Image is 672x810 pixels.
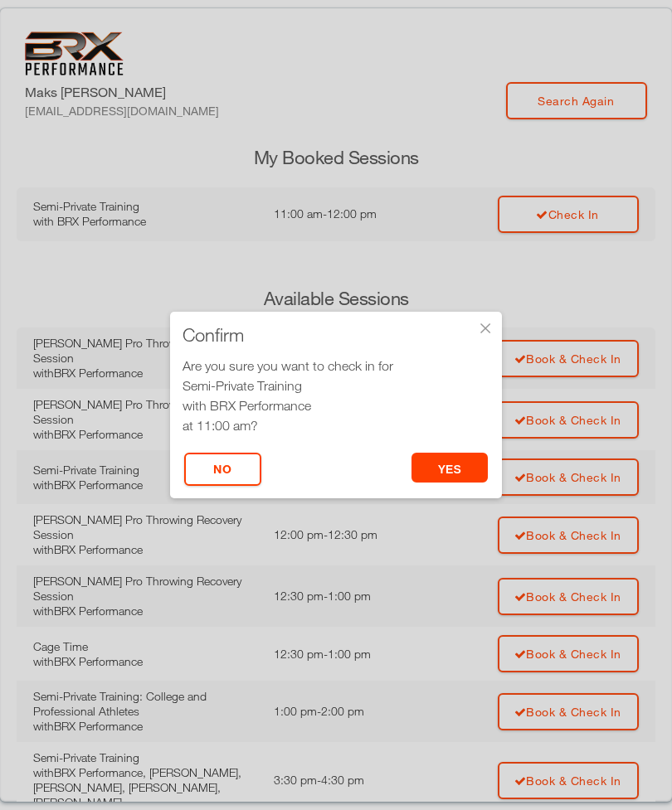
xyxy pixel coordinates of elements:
[411,453,489,483] button: yes
[183,327,244,343] span: Confirm
[183,395,489,415] div: with BRX Performance
[184,453,261,486] button: No
[183,376,489,395] div: Semi-Private Training
[477,320,494,337] div: ×
[183,356,489,435] div: Are you sure you want to check in for at 11:00 am?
